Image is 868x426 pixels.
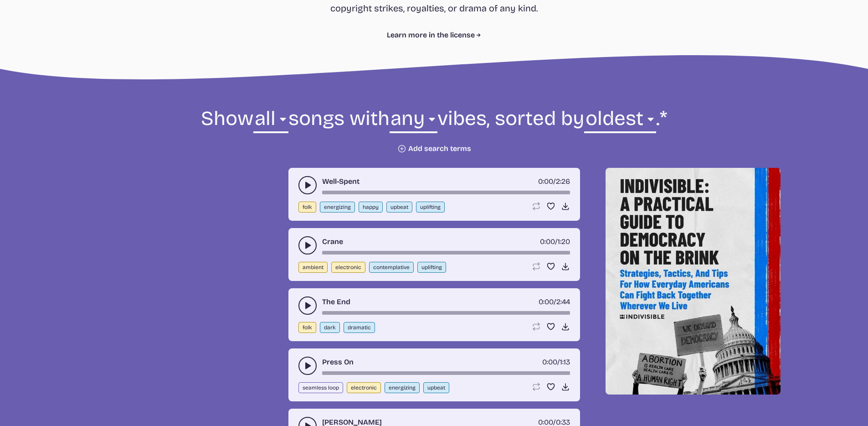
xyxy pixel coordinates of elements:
button: dramatic [344,322,375,333]
select: vibe [390,105,437,137]
button: seamless loop [298,382,343,393]
button: Favorite [546,322,555,331]
span: timer [542,358,557,366]
button: contemplative [369,262,414,273]
form: Show songs with vibes, sorted by . [186,105,682,153]
button: happy [359,202,383,213]
select: genre [253,105,288,137]
button: play-pause toggle [298,357,317,375]
button: folk [298,322,316,333]
span: 1:20 [558,237,570,246]
div: song-time-bar [322,371,570,375]
button: electronic [331,262,365,273]
button: play-pause toggle [298,236,317,255]
button: folk [298,202,316,213]
button: Favorite [546,202,555,211]
span: timer [540,237,555,246]
button: ambient [298,262,328,273]
button: uplifting [417,262,446,273]
button: play-pause toggle [298,176,317,194]
button: Favorite [546,262,555,271]
a: Press On [322,357,354,368]
button: Loop [532,202,541,211]
button: Loop [532,262,541,271]
div: song-time-bar [322,191,570,194]
a: Crane [322,236,343,247]
span: 2:44 [556,297,570,306]
div: / [540,236,570,247]
button: electronic [347,382,381,393]
span: 2:26 [556,177,570,186]
img: Help save our democracy! [606,168,781,395]
span: timer [539,297,554,306]
a: The End [322,296,350,307]
div: / [539,296,570,307]
div: / [538,176,570,187]
button: energizing [320,202,355,213]
select: sorting [584,105,656,137]
button: upbeat [423,382,449,393]
button: upbeat [386,202,412,213]
button: Loop [532,382,541,391]
button: Favorite [546,382,555,391]
div: song-time-bar [322,251,570,255]
button: Add search terms [397,144,471,153]
button: dark [320,322,340,333]
button: Loop [532,322,541,331]
button: uplifting [416,202,445,213]
a: Well-Spent [322,176,360,187]
div: / [542,357,570,368]
span: timer [538,177,553,186]
button: energizing [385,382,420,393]
button: play-pause toggle [298,296,317,315]
a: Learn more in the license [387,30,481,41]
span: 1:13 [560,358,570,366]
div: song-time-bar [322,311,570,315]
